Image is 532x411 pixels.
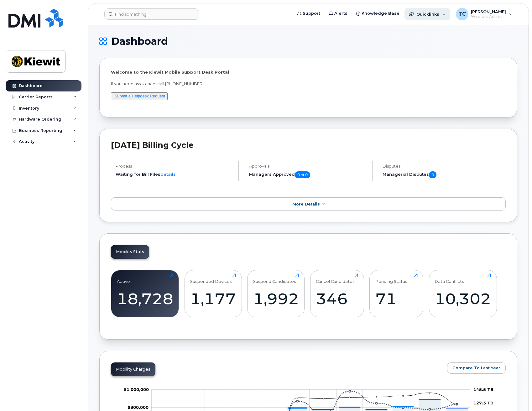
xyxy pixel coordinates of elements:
[111,81,506,87] p: If you need assistance, call [PHONE_NUMBER]
[190,273,232,284] div: Suspended Devices
[190,273,236,314] a: Suspended Devices1,177
[292,202,320,206] span: More Details
[124,387,149,392] g: $0
[473,400,493,405] tspan: 127.3 TB
[316,273,358,314] a: Cancel Candidates346
[111,140,506,150] h2: [DATE] Billing Cycle
[435,273,464,284] div: Data Conflicts
[429,171,436,178] span: 0
[160,172,176,177] a: details
[249,164,367,169] h4: Approvals
[124,387,149,392] tspan: $1,000,000
[253,273,299,314] a: Suspend Candidates1,992
[117,273,173,314] a: Active18,728
[447,362,506,374] button: Compare To Last Year
[375,273,418,314] a: Pending Status71
[190,289,236,308] div: 1,177
[316,273,355,284] div: Cancel Candidates
[435,289,491,308] div: 10,302
[375,289,418,308] div: 71
[375,273,407,284] div: Pending Status
[505,384,527,406] iframe: Messenger Launcher
[115,94,165,98] a: Submit a Helpdesk Request
[128,405,149,410] g: $0
[473,387,493,392] tspan: 145.5 TB
[452,365,500,371] span: Compare To Last Year
[116,164,233,169] h4: Process
[111,69,506,75] p: Welcome to the Kiewit Mobile Support Desk Portal
[253,289,299,308] div: 1,992
[383,171,506,178] h5: Managerial Disputes
[316,289,358,308] div: 346
[111,92,168,100] button: Submit a Helpdesk Request
[253,273,296,284] div: Suspend Candidates
[383,164,506,169] h4: Disputes
[117,273,130,284] div: Active
[295,171,310,178] span: 0 of 0
[128,405,149,410] tspan: $800,000
[111,37,168,46] span: Dashboard
[117,289,173,308] div: 18,728
[249,171,367,178] h5: Managers Approved
[435,273,491,314] a: Data Conflicts10,302
[116,171,233,177] li: Waiting for Bill Files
